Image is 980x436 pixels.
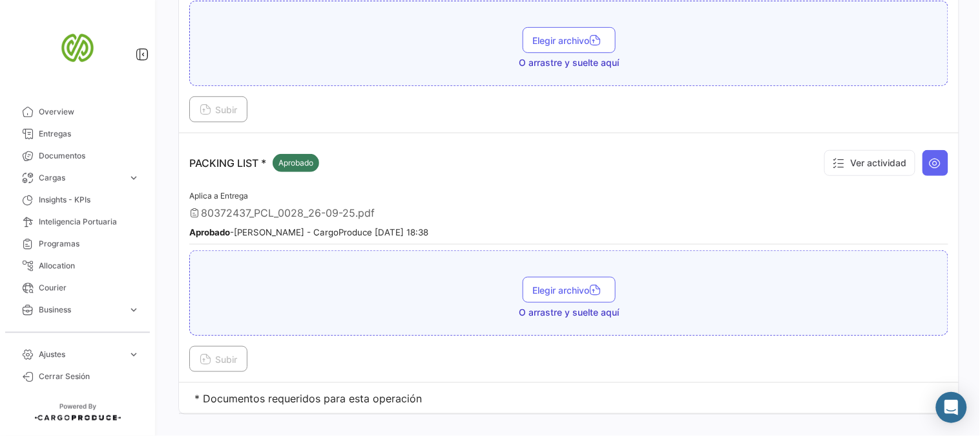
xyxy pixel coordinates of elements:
[39,216,140,228] span: Inteligencia Portuaria
[201,206,375,219] span: 80372437_PCL_0028_26-09-25.pdf
[189,227,230,237] b: Aprobado
[10,145,145,167] a: Documentos
[39,326,123,338] span: Estadísticas
[10,211,145,233] a: Inteligencia Portuaria
[10,101,145,123] a: Overview
[179,383,959,414] td: * Documentos requeridos para esta operación
[523,27,616,53] button: Elegir archivo
[45,16,110,80] img: san-miguel-logo.png
[189,154,319,172] p: PACKING LIST *
[39,304,123,316] span: Business
[39,128,140,140] span: Entregas
[128,172,140,184] span: expand_more
[128,304,140,316] span: expand_more
[128,326,140,338] span: expand_more
[10,277,145,299] a: Courier
[189,96,247,122] button: Subir
[189,191,248,201] span: Aplica a Entrega
[39,371,140,382] span: Cerrar Sesión
[128,349,140,360] span: expand_more
[200,104,237,115] span: Subir
[189,346,247,372] button: Subir
[10,189,145,211] a: Insights - KPIs
[200,354,237,365] span: Subir
[39,194,140,206] span: Insights - KPIs
[39,172,123,184] span: Cargas
[936,392,967,423] div: Abrir Intercom Messenger
[39,238,140,250] span: Programas
[10,233,145,255] a: Programas
[189,227,428,237] small: - [PERSON_NAME] - CargoProduce [DATE] 18:38
[39,106,140,118] span: Overview
[10,123,145,145] a: Entregas
[39,150,140,162] span: Documentos
[39,282,140,294] span: Courier
[39,260,140,272] span: Allocation
[533,35,605,46] span: Elegir archivo
[278,157,313,169] span: Aprobado
[10,255,145,277] a: Allocation
[533,285,605,296] span: Elegir archivo
[523,277,616,303] button: Elegir archivo
[824,150,915,176] button: Ver actividad
[519,306,619,319] span: O arrastre y suelte aquí
[39,349,123,360] span: Ajustes
[519,56,619,69] span: O arrastre y suelte aquí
